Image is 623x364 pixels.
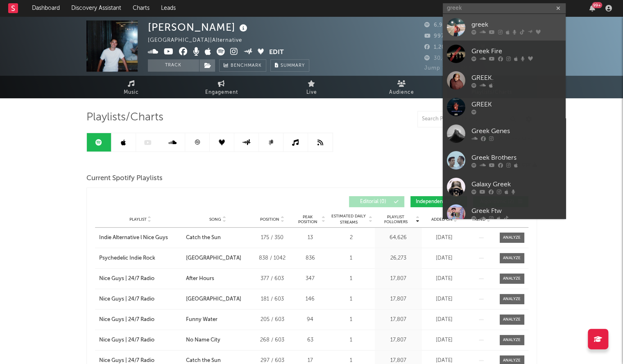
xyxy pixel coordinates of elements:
[186,234,221,242] div: Catch the Sun
[443,41,566,67] a: Greek Fire
[99,316,182,324] a: Nice Guys | 24/7 Radio
[269,47,284,58] button: Edit
[424,316,465,324] div: [DATE]
[231,61,262,71] span: Benchmark
[99,254,182,262] a: Psychedelic Indie Rock
[424,275,465,283] div: [DATE]
[148,36,251,45] div: [GEOGRAPHIC_DATA] | Alternative
[416,199,455,204] span: Independent ( 35 )
[443,67,566,94] a: GREEK.
[330,316,373,324] div: 1
[295,316,326,324] div: 94
[349,196,404,207] button: Editorial(0)
[281,63,305,68] span: Summary
[254,316,291,324] div: 205 / 603
[424,34,444,39] span: 997
[267,76,357,98] a: Live
[99,336,182,344] a: Nice Guys | 24/7 Radio
[186,254,241,262] div: [GEOGRAPHIC_DATA]
[129,217,147,222] span: Playlist
[330,275,373,283] div: 1
[254,336,291,344] div: 268 / 603
[254,295,291,303] div: 181 / 603
[295,275,326,283] div: 347
[431,217,453,222] span: Added On
[295,295,326,303] div: 146
[86,76,177,98] a: Music
[99,336,154,344] div: Nice Guys | 24/7 Radio
[99,254,155,262] div: Psychedelic Indie Rock
[270,59,309,72] button: Summary
[330,234,373,242] div: 2
[295,254,326,262] div: 836
[443,94,566,120] a: GREEK
[471,206,562,216] div: Greek Ftw
[424,254,465,262] div: [DATE]
[377,254,420,262] div: 26,273
[148,20,249,34] div: [PERSON_NAME]
[377,336,420,344] div: 17,807
[86,113,163,122] span: Playlists/Charts
[99,234,168,242] div: Indie Alternative l Nice Guys
[186,316,217,324] div: Funny Water
[186,275,214,283] div: After Hours
[377,234,420,242] div: 64,626
[99,295,154,303] div: Nice Guys | 24/7 Radio
[589,5,595,11] button: 99+
[471,20,562,29] div: greek
[219,59,266,72] a: Benchmark
[424,66,473,71] span: Jump Score: 58.8
[99,295,182,303] a: Nice Guys | 24/7 Radio
[471,73,562,83] div: GREEK.
[99,275,154,283] div: Nice Guys | 24/7 Radio
[443,120,566,147] a: Greek Genes
[295,215,321,224] span: Peak Position
[177,76,267,98] a: Engagement
[99,316,154,324] div: Nice Guys | 24/7 Radio
[254,234,291,242] div: 175 / 350
[410,196,467,207] button: Independent(35)
[424,295,465,303] div: [DATE]
[99,275,182,283] a: Nice Guys | 24/7 Radio
[260,217,279,222] span: Position
[424,234,465,242] div: [DATE]
[417,111,520,127] input: Search Playlists/Charts
[471,46,562,56] div: Greek Fire
[254,254,291,262] div: 838 / 1042
[186,336,220,344] div: No Name City
[357,76,447,98] a: Audience
[424,336,465,344] div: [DATE]
[471,99,562,109] div: GREEK
[443,200,566,227] a: Greek Ftw
[354,199,392,204] span: Editorial ( 0 )
[205,88,238,97] span: Engagement
[295,234,326,242] div: 13
[424,56,503,61] span: 30,443 Monthly Listeners
[377,275,420,283] div: 17,807
[389,88,414,97] span: Audience
[186,295,241,303] div: [GEOGRAPHIC_DATA]
[330,254,373,262] div: 1
[148,59,199,72] button: Track
[377,215,415,224] span: Playlist Followers
[443,3,566,14] input: Search for artists
[377,316,420,324] div: 17,807
[424,45,449,50] span: 1,200
[99,234,182,242] a: Indie Alternative l Nice Guys
[472,217,485,222] span: Trend
[443,14,566,41] a: greek
[330,295,373,303] div: 1
[86,174,163,183] span: Current Spotify Playlists
[330,336,373,344] div: 1
[124,88,139,97] span: Music
[592,2,602,8] div: 99 +
[306,88,317,97] span: Live
[471,179,562,189] div: Galaxy Greek
[443,147,566,174] a: Greek Brothers
[377,295,420,303] div: 17,807
[471,153,562,163] div: Greek Brothers
[209,217,221,222] span: Song
[295,336,326,344] div: 63
[443,174,566,200] a: Galaxy Greek
[424,23,450,28] span: 6,930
